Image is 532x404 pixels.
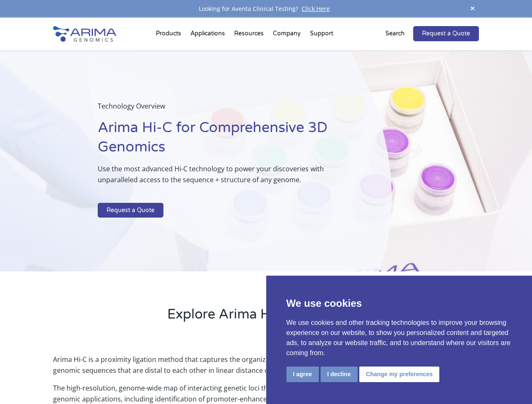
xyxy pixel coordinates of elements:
button: Change my preferences [359,367,440,382]
p: Use the most advanced Hi-C technology to power your discoveries with unparalleled access to the s... [98,163,349,192]
p: Arima Hi-C is a proximity ligation method that captures the organizational structure of chromatin... [53,354,479,383]
h1: Arima Hi-C for Comprehensive 3D Genomics [98,118,349,163]
div: Looking for Aventa Clinical Testing? [53,3,479,14]
a: Request a Quote [413,26,479,41]
h2: Explore Arima Hi-C Technology [53,305,479,330]
p: Search [385,28,405,39]
p: We use cookies [286,296,512,311]
button: I agree [286,367,319,382]
a: Click Here [298,5,333,13]
a: Request a Quote [98,203,163,218]
p: Technology Overview [98,101,349,118]
p: We use cookies and other tracking technologies to improve your browsing experience on our website... [286,318,512,358]
img: Arima-Genomics-logo [53,26,116,42]
button: I decline [321,367,358,382]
